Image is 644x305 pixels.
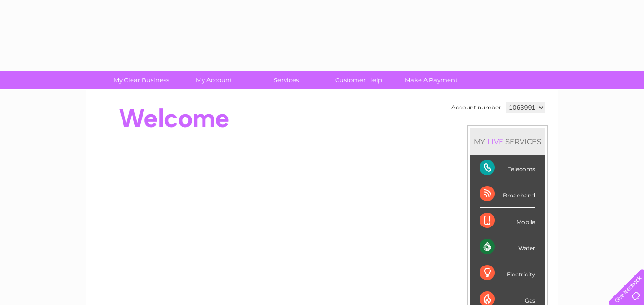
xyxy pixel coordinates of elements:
div: Broadband [480,181,535,207]
div: LIVE [485,137,505,146]
div: MY SERVICES [470,128,545,155]
a: My Clear Business [102,71,181,89]
td: Account number [449,99,503,116]
div: Water [480,234,535,260]
a: Services [247,71,326,89]
a: My Account [174,71,253,89]
div: Electricity [480,260,535,286]
a: Make A Payment [392,71,470,89]
div: Mobile [480,208,535,234]
div: Telecoms [480,155,535,181]
a: Customer Help [319,71,398,89]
